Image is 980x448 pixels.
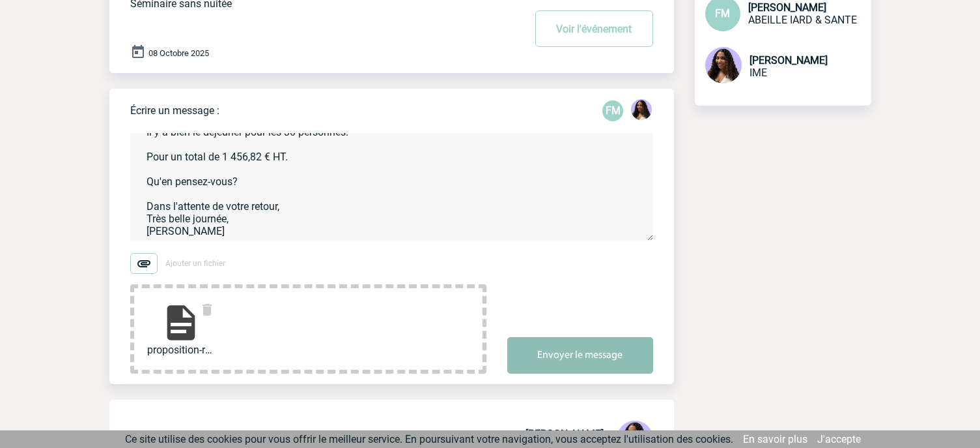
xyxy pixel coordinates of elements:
[147,344,215,356] span: proposition-ref-1143...
[748,1,826,14] span: [PERSON_NAME]
[743,433,807,445] a: En savoir plus
[631,99,652,123] div: Jessica NETO BOGALHO
[817,433,861,445] a: J'accepte
[602,100,623,121] div: Florence MATHIEU
[602,100,623,121] p: FM
[160,302,202,344] img: file-document.svg
[631,99,652,120] img: 131234-0.jpg
[535,10,653,47] button: Voir l'événement
[125,433,733,445] span: Ce site utilise des cookies pour vous offrir le meilleur service. En poursuivant votre navigation...
[507,337,653,374] button: Envoyer le message
[705,47,742,83] img: 131234-0.jpg
[749,67,767,79] span: IME
[748,14,857,26] span: ABEILLE IARD & SANTE
[148,48,209,58] span: 08 Octobre 2025
[525,428,604,440] span: [PERSON_NAME]
[165,259,225,268] span: Ajouter un fichier
[199,302,215,318] img: delete.svg
[749,54,828,67] span: [PERSON_NAME]
[130,104,219,117] p: Écrire un message :
[715,7,730,20] span: FM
